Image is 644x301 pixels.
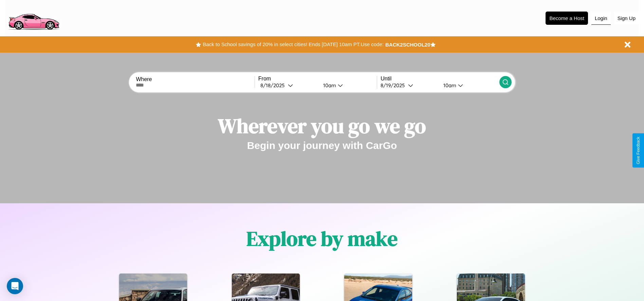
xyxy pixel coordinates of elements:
[258,76,377,82] label: From
[7,278,23,294] div: Open Intercom Messenger
[381,82,408,89] div: 8 / 19 / 2025
[440,82,458,89] div: 10am
[5,3,62,32] img: logo
[260,82,288,89] div: 8 / 18 / 2025
[591,12,611,25] button: Login
[318,82,377,89] button: 10am
[381,76,499,82] label: Until
[546,12,588,25] button: Become a Host
[258,82,318,89] button: 8/18/2025
[385,42,430,48] b: BACK2SCHOOL20
[246,225,398,252] h1: Explore by make
[201,40,385,49] button: Back to School savings of 20% in select cities! Ends [DATE] 10am PT.Use code:
[636,137,641,164] div: Give Feedback
[614,12,639,24] button: Sign Up
[320,82,338,89] div: 10am
[438,82,499,89] button: 10am
[136,76,254,82] label: Where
